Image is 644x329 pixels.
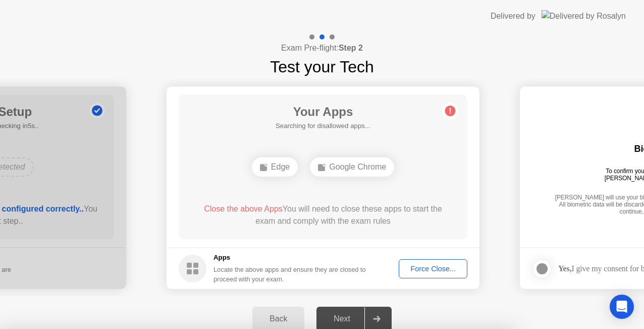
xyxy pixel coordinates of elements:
div: Delivered by [491,10,535,22]
h1: Test your Tech [270,55,374,79]
strong: Yes, [558,264,571,273]
div: Google Chrome [310,157,394,177]
div: You will need to close these apps to start the exam and comply with the exam rules [193,203,453,227]
div: Next [319,314,364,323]
span: Close the above Apps [204,204,283,213]
div: Edge [252,157,298,177]
div: Back [255,314,301,323]
img: Delivered by Rosalyn [542,10,626,22]
h5: Apps [213,253,366,263]
div: Locate the above apps and ensure they are closed to proceed with your exam. [213,265,366,284]
b: Step 2 [339,44,363,52]
div: Open Intercom Messenger [610,295,634,319]
h5: Searching for disallowed apps... [276,121,370,131]
h1: Your Apps [276,103,370,121]
div: Force Close... [402,265,464,273]
h4: Exam Pre-flight: [281,42,363,54]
